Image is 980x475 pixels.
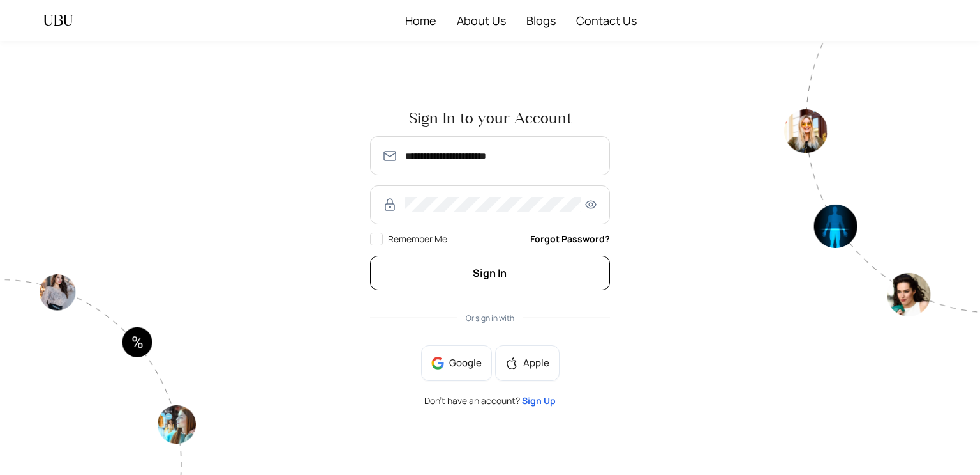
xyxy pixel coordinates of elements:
button: Sign In [370,256,610,290]
span: eye [583,199,598,210]
span: Remember Me [388,233,447,245]
img: google-BnAmSPDJ.png [431,357,444,370]
span: Google [449,356,482,370]
img: SmmOVPU3il4LzjOz1YszJ8A9TzvK+6qU9RAAAAAElFTkSuQmCC [382,148,397,164]
img: RzWbU6KsXbv8M5bTtlu7p38kHlzSfb4MlcTUAAAAASUVORK5CYII= [382,197,397,212]
img: authpagecirlce2-Tt0rwQ38.png [784,41,980,316]
span: Sign In to your Account [370,111,610,126]
span: Apple [523,356,549,370]
button: Google [421,345,492,381]
a: Sign Up [522,394,556,407]
a: Forgot Password? [530,232,610,246]
span: Don’t have an account? [424,396,556,405]
span: Sign In [473,266,507,280]
button: appleApple [495,345,560,381]
span: apple [505,357,518,370]
span: Or sign in with [466,313,514,323]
